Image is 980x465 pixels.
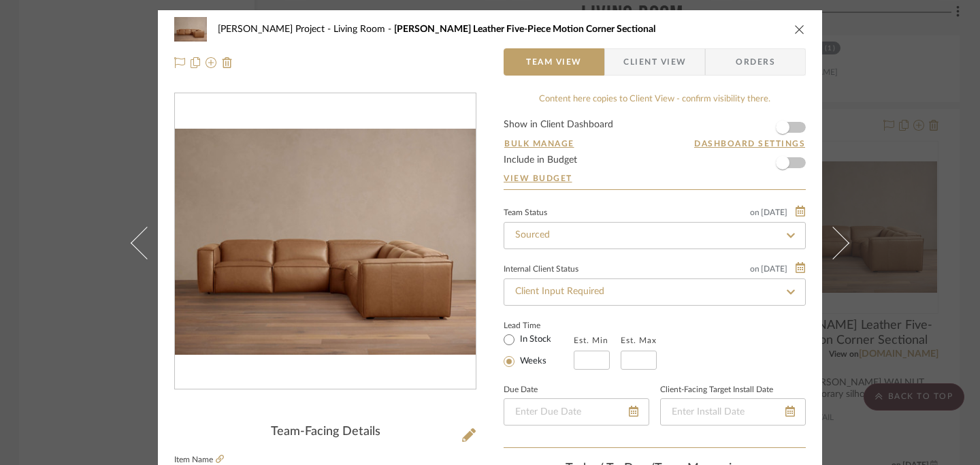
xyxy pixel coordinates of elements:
div: Team-Facing Details [174,425,476,440]
mat-radio-group: Select item type [504,332,574,370]
button: Bulk Manage [504,138,575,150]
div: Content here copies to Client View - confirm visibility there. [504,93,806,106]
label: Weeks [517,355,546,368]
img: 65eb3a6a-fd41-4d69-946a-a0d9e64bee03_436x436.jpg [175,129,476,355]
input: Type to Search… [504,222,806,249]
span: [PERSON_NAME] Leather Five-Piece Motion Corner Sectional [394,25,655,34]
input: Enter Install Date [660,398,806,426]
a: View Budget [504,173,806,184]
span: [DATE] [759,208,789,217]
div: 0 [175,129,476,355]
div: Internal Client Status [504,266,578,273]
label: Client-Facing Target Install Date [660,387,773,394]
span: [DATE] [759,264,789,274]
img: Remove from project [222,57,233,68]
span: on [750,265,759,273]
div: Team Status [504,210,547,217]
label: Lead Time [504,319,574,332]
label: Due Date [504,387,538,394]
span: Living Room [333,25,394,34]
span: on [750,208,759,217]
span: Client View [623,48,686,76]
img: 65eb3a6a-fd41-4d69-946a-a0d9e64bee03_48x40.jpg [174,16,207,43]
span: [PERSON_NAME] Project [218,25,333,34]
input: Type to Search… [504,278,806,306]
label: In Stock [517,334,551,346]
span: Team View [526,48,582,76]
label: Est. Min [574,336,608,345]
label: Est. Max [621,336,657,345]
input: Enter Due Date [504,398,649,426]
button: Dashboard Settings [693,138,806,150]
span: Orders [721,48,790,76]
button: close [794,23,806,35]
